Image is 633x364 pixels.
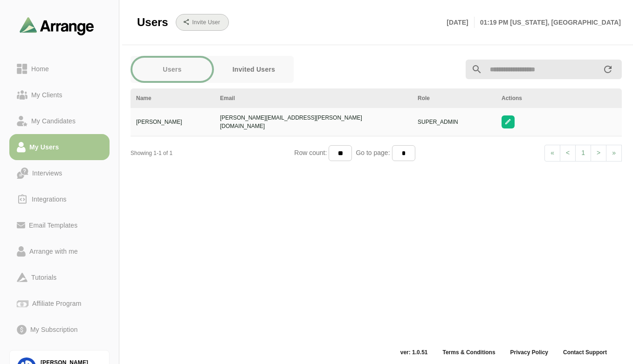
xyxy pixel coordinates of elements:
div: Email [220,94,406,102]
a: My Subscription [9,317,110,343]
div: Name [136,94,209,102]
div: [PERSON_NAME] [136,118,209,126]
a: Email Templates [9,212,110,238]
img: arrangeai-name-small-logo.4d2b8aee.svg [20,17,94,35]
a: Affiliate Program [9,290,110,317]
div: Role [418,94,490,102]
div: Showing 1-1 of 1 [131,149,294,157]
div: Affiliate Program [28,298,85,309]
p: 01:19 PM [US_STATE], [GEOGRAPHIC_DATA] [475,17,621,28]
div: Actions [502,94,616,102]
a: Privacy Policy [503,349,556,356]
a: Home [9,56,110,82]
a: Interviews [9,160,110,186]
a: Integrations [9,186,110,212]
div: Interviews [28,168,66,179]
a: My Users [9,134,110,160]
button: Users [132,58,212,81]
span: Row count: [294,149,329,156]
div: Email Templates [25,220,81,231]
div: Arrange with me [26,246,82,257]
div: Home [28,63,53,74]
div: My Users [26,142,62,153]
span: ver: 1.0.51 [393,349,435,356]
a: Users [131,56,214,83]
a: My Clients [9,82,110,108]
a: Terms & Conditions [435,349,502,356]
a: Tutorials [9,264,110,290]
p: [DATE] [447,17,474,28]
i: appended action [602,64,613,75]
div: SUPER_ADMIN [418,118,490,126]
button: Invited Users [214,58,294,81]
div: [PERSON_NAME][EMAIL_ADDRESS][PERSON_NAME][DOMAIN_NAME] [220,114,406,130]
span: Users [137,15,168,29]
a: Arrange with me [9,238,110,264]
a: My Candidates [9,108,110,134]
div: My Subscription [27,324,82,335]
button: Invite User [176,14,229,31]
div: Tutorials [28,272,60,283]
div: My Candidates [28,115,79,127]
b: Invite User [192,19,220,26]
a: Contact Support [556,349,614,356]
div: Integrations [28,194,70,205]
span: Go to page: [352,149,392,156]
div: My Clients [28,89,66,101]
